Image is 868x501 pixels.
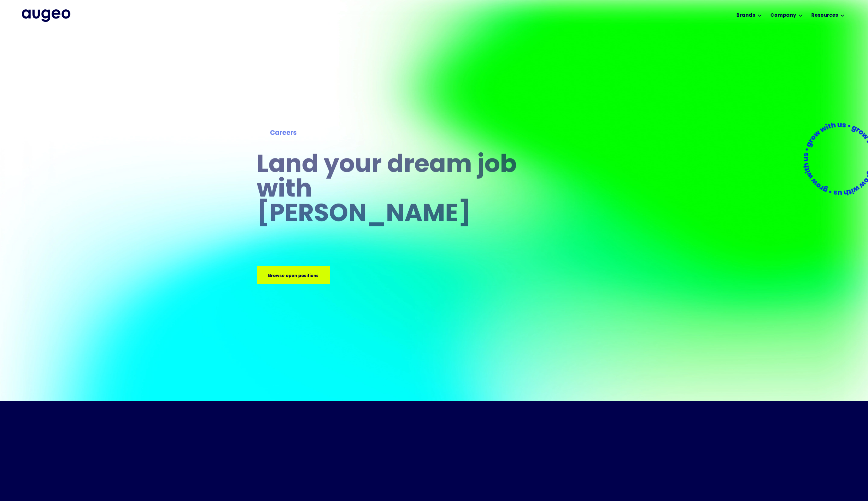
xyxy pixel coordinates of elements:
div: Resources [811,12,838,19]
img: Augeo's full logo in midnight blue. [22,9,70,22]
a: Browse open positions [257,266,330,284]
div: Company [770,12,796,19]
strong: Careers [270,130,296,137]
h1: Land your dream job﻿ with [PERSON_NAME] [257,154,519,227]
a: home [22,9,70,22]
div: Brands [736,12,755,19]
